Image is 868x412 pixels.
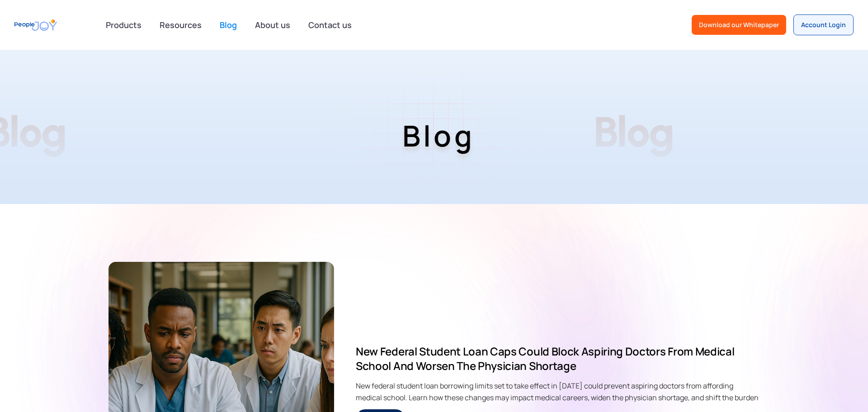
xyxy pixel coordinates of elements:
[692,15,786,35] a: Download our Whitepaper
[356,380,759,402] div: New federal student loan borrowing limits set to take effect in [DATE] could prevent aspiring doc...
[154,15,207,35] a: Resources
[108,98,769,174] h1: Blog
[100,16,147,34] div: Products
[801,20,846,29] div: Account Login
[699,20,779,29] div: Download our Whitepaper
[250,15,296,35] a: About us
[214,15,242,35] a: Blog
[793,14,854,35] a: Account Login
[14,15,57,35] a: home
[356,344,759,373] h2: New Federal Student Loan Caps Could Block Aspiring Doctors From Medical School and Worsen the Phy...
[303,15,357,35] a: Contact us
